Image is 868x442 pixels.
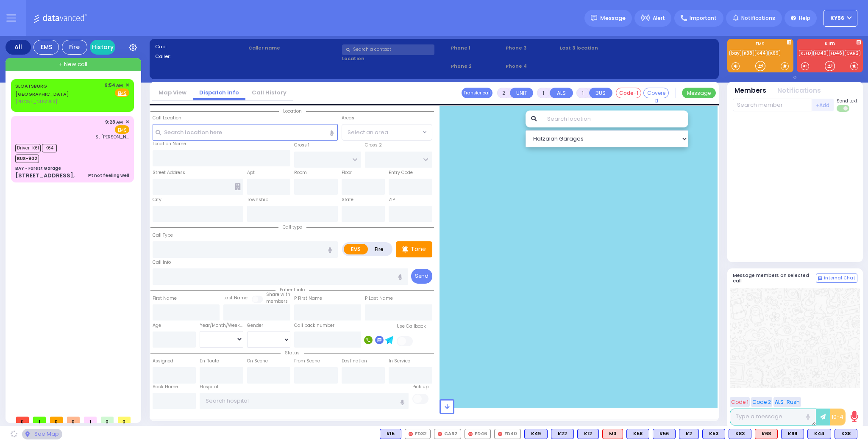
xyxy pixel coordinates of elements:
label: Floor [342,169,352,176]
div: K56 [653,429,676,439]
div: K49 [524,429,548,439]
label: Entry Code [389,169,413,176]
span: Help [799,14,810,22]
div: BLS [380,429,401,439]
label: KJFD [797,42,863,48]
div: CAR2 [434,429,461,439]
label: Hospital [200,384,218,390]
label: Gender [247,322,263,329]
input: Search location here [153,124,338,140]
div: K2 [679,429,699,439]
img: red-radio-icon.svg [438,432,442,436]
small: Share with [266,291,290,298]
div: FD40 [494,429,521,439]
div: BLS [835,429,857,439]
img: comment-alt.png [818,276,822,281]
div: K58 [626,429,649,439]
label: On Scene [247,358,268,365]
label: Caller: [155,53,246,60]
label: Cross 1 [294,142,309,149]
button: Covered [643,88,669,98]
button: Transfer call [462,88,492,98]
a: KJFD [799,50,812,56]
button: BUS [589,88,612,98]
input: Search location [542,110,688,127]
a: FD46 [829,50,844,56]
span: ✕ [125,119,129,126]
p: Tone [411,245,426,254]
span: Driver-K61 [15,144,41,152]
label: Apt [247,169,255,176]
span: 1 [84,417,97,423]
div: BLS [551,429,574,439]
div: K12 [577,429,599,439]
div: BLS [729,429,751,439]
label: En Route [200,358,219,365]
input: Search member [733,99,812,111]
span: Location [279,108,306,114]
span: 0 [101,417,114,423]
button: KY56 [823,10,857,27]
span: St Anthony [95,134,129,140]
span: KY56 [830,14,844,22]
span: Important [690,14,717,22]
button: ALS-Rush [773,397,801,407]
label: Last 3 location [560,44,637,52]
div: BLS [702,429,725,439]
div: ALS [602,429,623,439]
a: CAR2 [845,50,860,56]
label: Areas [342,115,354,122]
a: K69 [768,50,780,56]
div: K44 [807,429,831,439]
div: BLS [577,429,599,439]
label: Assigned [153,358,173,365]
span: BUS-902 [15,155,39,163]
span: 0 [50,417,63,423]
label: Call Location [153,115,181,122]
span: members [266,298,288,304]
label: From Scene [294,358,320,365]
button: Internal Chat [816,273,857,283]
div: M3 [602,429,623,439]
div: K68 [755,429,778,439]
label: P First Name [294,295,322,302]
div: Year/Month/Week/Day [200,322,243,329]
button: Send [411,269,432,284]
img: red-radio-icon.svg [409,432,413,436]
h5: Message members on selected call [733,273,816,284]
span: EMS [115,125,129,134]
div: ALS [755,429,778,439]
span: Notifications [741,14,775,22]
span: Phone 3 [506,44,557,52]
span: Call type [278,224,306,230]
label: EMS [727,42,793,48]
div: BLS [524,429,548,439]
span: Phone 2 [451,63,503,70]
button: Members [734,86,766,96]
span: 9:54 AM [105,82,123,88]
label: Cad: [155,43,246,50]
label: ZIP [389,196,395,203]
span: 0 [118,417,131,423]
label: Pick up [412,384,428,390]
a: K44 [755,50,768,56]
div: K22 [551,429,574,439]
div: K83 [729,429,751,439]
div: EMS [33,40,59,55]
label: Last Name [223,295,248,301]
label: Cross 2 [365,142,382,149]
div: BLS [781,429,804,439]
label: Caller name [248,44,339,52]
label: Age [153,322,161,329]
a: Dispatch info [193,88,245,97]
span: Status [281,350,304,356]
span: Phone 4 [506,63,557,70]
span: Other building occupants [235,183,241,190]
div: K38 [835,429,857,439]
label: Call Info [153,259,171,266]
label: P Last Name [365,295,393,302]
img: red-radio-icon.svg [468,432,473,436]
label: In Service [389,358,410,365]
span: [PHONE_NUMBER] [15,98,57,105]
button: Code 1 [730,397,750,407]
